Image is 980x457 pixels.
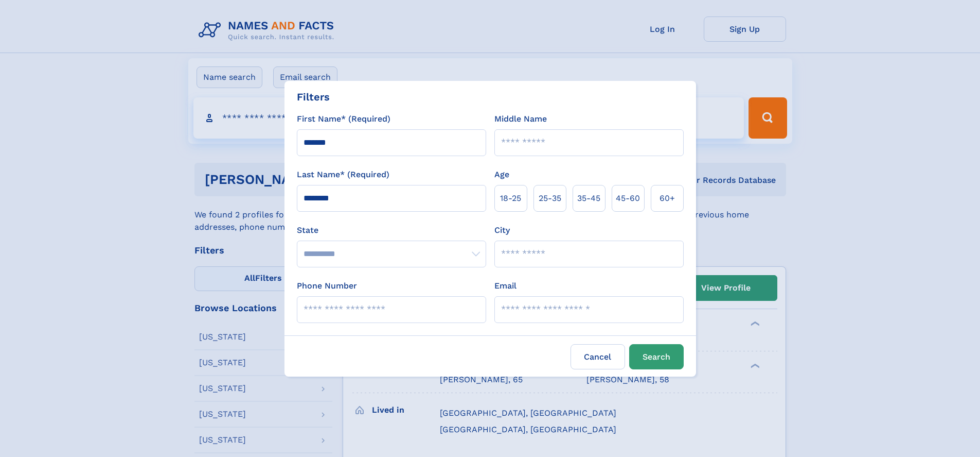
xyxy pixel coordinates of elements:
label: Middle Name [494,113,547,125]
span: 25‑35 [539,192,561,205]
label: Last Name* (Required) [297,168,389,181]
label: Phone Number [297,280,357,292]
div: Filters [297,89,330,105]
label: First Name* (Required) [297,113,390,125]
label: State [297,224,486,236]
span: 45‑60 [616,192,640,205]
label: Cancel [571,344,625,369]
label: Age [494,168,509,181]
label: Email [494,280,516,292]
button: Search [629,344,684,369]
span: 35‑45 [577,192,600,205]
label: City [494,224,510,236]
span: 18‑25 [500,192,521,205]
span: 60+ [660,192,675,205]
